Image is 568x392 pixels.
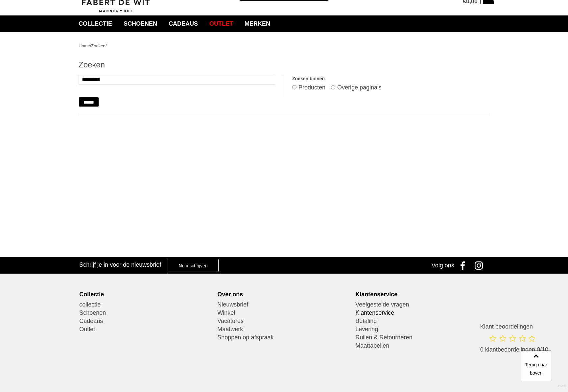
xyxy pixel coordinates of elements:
[79,317,212,325] a: Cadeaus
[79,261,161,268] h3: Schrijf je in voor de nieuwsbrief
[355,309,488,317] a: Klantenservice
[79,301,212,309] a: collectie
[217,325,350,333] a: Maatwerk
[91,43,105,48] a: Zoeken
[521,351,551,380] a: Terug naar boven
[355,301,488,309] a: Veelgestelde vragen
[90,43,91,48] span: /
[337,84,382,91] label: Overige pagina's
[240,15,275,32] a: Merken
[355,342,488,350] a: Maattabellen
[432,257,454,274] div: Volg ons
[119,15,162,32] a: Schoenen
[106,43,107,48] span: /
[217,301,350,309] a: Nieuwsbrief
[217,309,350,317] a: Winkel
[79,291,212,298] div: Collectie
[480,323,548,360] a: Klant beoordelingen 0 klantbeoordelingen 0/10
[558,382,566,390] a: Divide
[79,325,212,333] a: Outlet
[217,317,350,325] a: Vacatures
[79,309,212,317] a: Schoenen
[204,15,238,32] a: Outlet
[298,84,325,91] label: Producten
[355,333,488,342] a: Ruilen & Retourneren
[217,333,350,342] a: Shoppen op afspraak
[480,346,548,353] span: 0 klantbeoordelingen 0/10
[456,257,472,274] a: Facebook
[480,323,548,330] h3: Klant beoordelingen
[355,317,488,325] a: Betaling
[292,75,489,83] label: Zoeken binnen
[164,15,203,32] a: Cadeaus
[79,43,90,48] a: Home
[355,325,488,333] a: Levering
[168,259,218,272] a: Nu inschrijven
[74,15,117,32] a: collectie
[217,291,350,298] div: Over ons
[472,257,489,274] a: Instagram
[355,291,488,298] div: Klantenservice
[79,60,489,70] h1: Zoeken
